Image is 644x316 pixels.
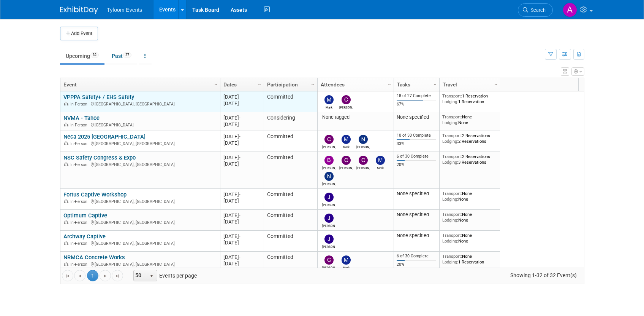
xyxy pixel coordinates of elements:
div: 18 of 27 Complete [397,93,436,99]
div: [GEOGRAPHIC_DATA], [GEOGRAPHIC_DATA] [63,161,217,168]
button: Add Event [60,27,98,40]
span: Transport: [442,212,462,217]
div: 20% [397,162,436,168]
img: Mark Nelson [342,135,351,144]
span: Column Settings [432,81,438,88]
span: Transport: [442,191,462,196]
div: None specified [397,233,436,239]
div: Corbin Nelson [339,165,353,170]
div: Nathan Nelson [356,144,370,149]
a: Archway Captive [63,233,106,240]
a: Go to the next page [100,270,111,281]
div: None None [442,191,497,202]
div: None specified [397,191,436,197]
div: [DATE] [223,161,260,167]
img: Jason Cuskelly [324,193,334,202]
div: [DATE] [223,140,260,146]
div: None specified [397,114,436,120]
img: In-Person Event [64,220,68,224]
span: Go to the last page [114,273,120,279]
a: Event [63,78,215,91]
a: Fortus Captive Workshop [63,191,127,198]
div: [GEOGRAPHIC_DATA], [GEOGRAPHIC_DATA] [63,140,217,147]
span: Transport: [442,254,462,259]
div: Brandon Nelson [322,165,335,170]
span: Go to the next page [102,273,108,279]
a: NRMCA Concrete Works [63,254,125,261]
div: 2 Reservations 3 Reservations [442,154,497,165]
span: Column Settings [256,81,263,88]
span: Go to the first page [65,273,71,279]
span: - [239,212,241,218]
span: Lodging: [442,196,458,202]
span: - [239,155,241,160]
div: [DATE] [223,121,260,128]
span: In-Person [70,262,90,267]
a: Attendees [321,78,389,91]
div: [DATE] [223,260,260,267]
div: [DATE] [223,115,260,121]
div: Mark Nelson [339,265,353,270]
td: Committed [264,210,317,231]
span: - [239,115,241,121]
span: Column Settings [386,81,392,88]
div: [GEOGRAPHIC_DATA], [GEOGRAPHIC_DATA] [63,219,217,225]
div: Corbin Nelson [322,265,335,270]
span: Transport: [442,93,462,99]
span: In-Person [70,162,90,167]
div: Mark Nelson [339,144,353,149]
a: Column Settings [212,78,220,89]
img: Corbin Nelson [324,255,334,265]
a: Go to the last page [112,270,123,281]
span: Lodging: [442,160,458,165]
div: [DATE] [223,133,260,140]
td: Committed [264,131,317,152]
a: Past27 [106,49,137,63]
span: In-Person [70,220,90,225]
span: Transport: [442,133,462,138]
a: Column Settings [431,78,439,89]
span: Lodging: [442,120,458,125]
div: [GEOGRAPHIC_DATA], [GEOGRAPHIC_DATA] [63,240,217,246]
span: Transport: [442,154,462,159]
span: Column Settings [213,81,219,88]
span: In-Person [70,241,90,246]
a: Optimum Captive [63,212,107,219]
div: [DATE] [223,212,260,219]
a: Travel [443,78,495,91]
div: 6 of 30 Complete [397,254,436,259]
div: [DATE] [223,198,260,204]
span: In-Person [70,123,90,128]
span: 1 [87,270,98,281]
span: - [239,94,241,100]
div: [GEOGRAPHIC_DATA], [GEOGRAPHIC_DATA] [63,198,217,204]
span: Transport: [442,233,462,238]
td: Committed [264,91,317,112]
div: 20% [397,262,436,267]
div: [GEOGRAPHIC_DATA], [GEOGRAPHIC_DATA] [63,101,217,107]
div: None 1 Reservation [442,254,497,265]
span: - [239,134,241,139]
img: In-Person Event [64,141,68,145]
a: Column Settings [255,78,264,89]
div: [DATE] [223,191,260,198]
img: ExhibitDay [60,6,98,14]
img: Corbin Nelson [342,156,351,165]
img: In-Person Event [64,162,68,166]
div: [DATE] [223,94,260,100]
div: [GEOGRAPHIC_DATA], [GEOGRAPHIC_DATA] [63,261,217,267]
a: Neca 2025 [GEOGRAPHIC_DATA] [63,133,146,140]
div: None None [442,114,497,125]
span: Search [528,7,546,13]
div: Chris Walker [356,165,370,170]
div: 10 of 30 Complete [397,133,436,138]
span: Events per page [123,270,204,281]
div: [GEOGRAPHIC_DATA] [63,121,217,128]
td: Committed [264,189,317,210]
div: None None [442,212,497,223]
img: Nathan Nelson [324,172,334,181]
div: [DATE] [223,100,260,107]
span: 27 [123,52,131,58]
img: Angie Nichols [563,3,577,17]
div: [DATE] [223,154,260,161]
